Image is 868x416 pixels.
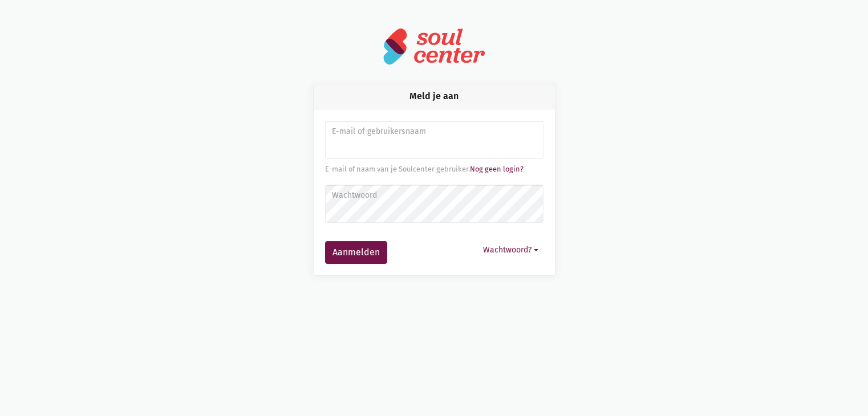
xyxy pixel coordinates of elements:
[325,121,543,264] form: Aanmelden
[325,164,543,175] div: E-mail of naam van je Soulcenter gebruiker.
[332,189,536,202] label: Wachtwoord
[478,241,543,259] button: Wachtwoord?
[325,241,387,264] button: Aanmelden
[314,84,555,109] div: Meld je aan
[470,165,524,173] a: Nog geen login?
[383,27,485,66] img: logo-soulcenter-full.svg
[332,125,536,138] label: E-mail of gebruikersnaam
